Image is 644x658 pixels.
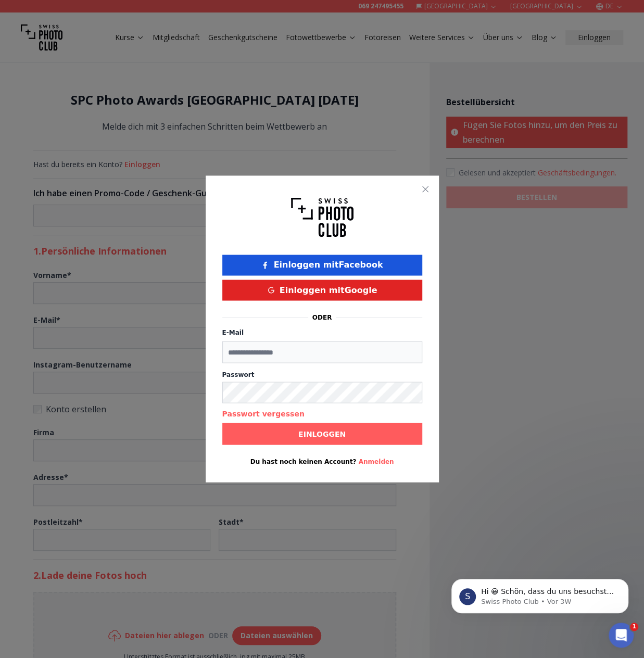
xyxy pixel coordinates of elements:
label: E-Mail [222,328,244,336]
label: Passwort [222,370,422,378]
iframe: Intercom notifications Nachricht [436,557,644,630]
button: Einloggen [222,423,422,445]
b: Einloggen [298,429,346,439]
button: Einloggen mitFacebook [222,255,422,275]
img: Swiss photo club [291,192,353,242]
button: Einloggen mitGoogle [222,280,422,300]
span: 1 [630,623,638,631]
iframe: Intercom live chat [609,623,634,648]
p: oder [312,313,332,321]
button: Anmelden [359,458,394,466]
button: Passwort vergessen [222,409,305,419]
p: Du hast noch keinen Account? [222,458,422,466]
